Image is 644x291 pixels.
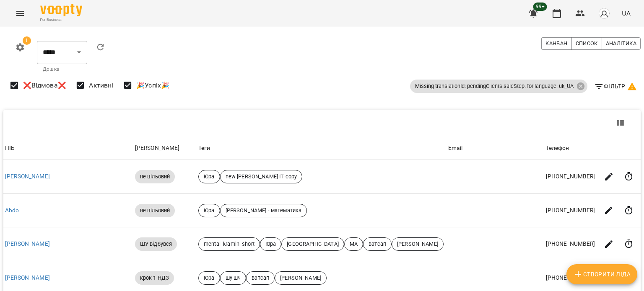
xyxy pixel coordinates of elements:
span: 1 [23,36,31,45]
div: Missing translationId: pendingClients.saleStep. for language: uk_UA [410,80,587,93]
img: Voopty Logo [40,4,82,16]
span: Юра [199,207,219,214]
span: UA [622,9,631,18]
span: ШУ відбувся [135,240,177,248]
button: Аналітика [602,37,641,50]
span: [PERSON_NAME] [275,274,326,282]
span: Юра [199,173,219,180]
button: Канбан [541,37,571,50]
div: ШУ відбувся [135,237,177,251]
td: [PHONE_NUMBER] [544,227,597,261]
a: [PERSON_NAME] [5,274,50,281]
span: шу шч [221,274,246,282]
button: Список [571,37,602,50]
button: View Columns [610,113,631,133]
div: Table Toolbar [3,110,641,136]
span: Фільтр [594,81,637,91]
button: Створити Ліда [566,264,637,284]
span: Аналітика [606,39,636,48]
p: Дошка [43,65,81,74]
span: Missing translationId: pendingClients.saleStep. for language: uk_UA [410,82,579,90]
span: Юра [260,240,281,248]
span: mental_kramin_short [199,240,260,248]
span: new [PERSON_NAME] IT-copy [221,173,302,180]
img: avatar_s.png [598,8,610,19]
span: For Business [40,17,82,23]
div: [PERSON_NAME] [135,143,195,153]
span: МА [345,240,363,248]
span: 🎉Успіх🎉 [136,80,169,90]
span: ватсап [364,240,391,248]
div: ПІБ [5,143,132,153]
div: не цільовий [135,204,175,217]
span: крок 1 НДЗ [135,274,174,282]
button: Фільтр [591,79,641,94]
span: не цільовий [135,207,175,214]
span: не цільовий [135,173,175,180]
span: Канбан [545,39,567,48]
div: Email [448,143,542,153]
button: UA [618,5,634,21]
span: [GEOGRAPHIC_DATA] [282,240,344,248]
a: Abdo [5,207,19,214]
a: [PERSON_NAME] [5,240,50,247]
div: Телефон [546,143,596,153]
span: ❌Відмова❌ [23,80,66,90]
div: крок 1 НДЗ [135,271,174,285]
span: ватсап [247,274,274,282]
div: Теги [198,143,445,153]
a: [PERSON_NAME] [5,173,50,180]
button: Menu [10,3,30,23]
span: Створити Ліда [573,269,631,279]
span: Список [576,39,598,48]
td: [PHONE_NUMBER] [544,193,597,227]
td: [PHONE_NUMBER] [544,160,597,193]
span: Активні [89,80,113,90]
span: [PERSON_NAME] - математика [221,207,307,214]
div: не цільовий [135,170,175,183]
span: 99+ [533,3,547,11]
span: [PERSON_NAME] [392,240,443,248]
span: Юра [199,274,219,282]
